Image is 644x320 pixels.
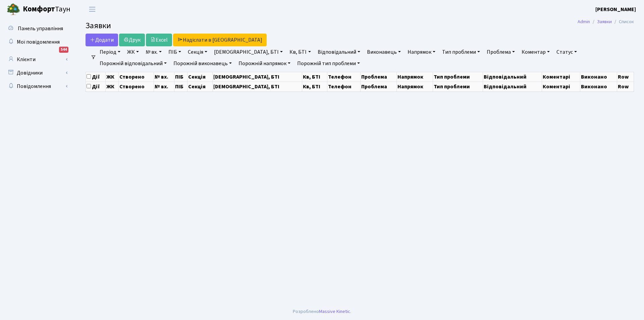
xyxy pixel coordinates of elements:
[174,72,187,82] th: ПІБ
[287,46,313,58] a: Кв, БТІ
[595,6,636,13] b: [PERSON_NAME]
[86,82,106,91] th: Дії
[293,308,351,315] div: Розроблено .
[578,18,590,25] a: Admin
[612,18,634,26] li: Список
[433,82,483,91] th: Тип проблеми
[397,82,433,91] th: Напрямок
[187,72,213,82] th: Секція
[213,72,302,82] th: [DEMOGRAPHIC_DATA], БТІ
[23,4,70,15] span: Таун
[86,72,106,82] th: Дії
[484,46,518,58] a: Проблема
[213,82,302,91] th: [DEMOGRAPHIC_DATA], БТІ
[3,80,70,93] a: Повідомлення
[174,82,187,91] th: ПІБ
[143,46,164,58] a: № вх.
[542,72,580,82] th: Коментарі
[302,72,327,82] th: Кв, БТІ
[360,82,396,91] th: Проблема
[433,72,483,82] th: Тип проблеми
[364,46,404,58] a: Виконавець
[146,34,172,46] a: Excel
[97,58,169,69] a: Порожній відповідальний
[3,66,70,80] a: Довідники
[118,82,154,91] th: Створено
[397,72,433,82] th: Напрямок
[90,36,114,44] span: Додати
[118,72,154,82] th: Створено
[59,47,68,53] div: 544
[86,20,111,32] span: Заявки
[617,72,634,82] th: Row
[439,46,483,58] a: Тип проблеми
[519,46,552,58] a: Коментар
[542,82,580,91] th: Коментарі
[327,72,361,82] th: Телефон
[595,5,636,13] a: [PERSON_NAME]
[617,82,634,91] th: Row
[187,82,213,91] th: Секція
[319,308,350,315] a: Massive Kinetic
[211,46,285,58] a: [DEMOGRAPHIC_DATA], БТІ
[173,34,267,46] a: Надіслати в [GEOGRAPHIC_DATA]
[360,72,396,82] th: Проблема
[3,22,70,35] a: Панель управління
[185,46,210,58] a: Секція
[3,53,70,66] a: Клієнти
[554,46,580,58] a: Статус
[597,18,612,25] a: Заявки
[405,46,438,58] a: Напрямок
[23,4,55,14] b: Комфорт
[3,35,70,49] a: Мої повідомлення544
[236,58,293,69] a: Порожній напрямок
[580,72,617,82] th: Виконано
[294,58,363,69] a: Порожній тип проблеми
[483,72,542,82] th: Відповідальний
[315,46,363,58] a: Відповідальний
[171,58,234,69] a: Порожній виконавець
[18,25,63,32] span: Панель управління
[106,72,118,82] th: ЖК
[17,38,60,46] span: Мої повідомлення
[106,82,118,91] th: ЖК
[124,46,142,58] a: ЖК
[580,82,617,91] th: Виконано
[154,82,174,91] th: № вх.
[154,72,174,82] th: № вх.
[568,15,644,29] nav: breadcrumb
[86,34,118,46] a: Додати
[119,34,145,46] a: Друк
[302,82,327,91] th: Кв, БТІ
[7,3,20,16] img: logo.png
[166,46,184,58] a: ПІБ
[483,82,542,91] th: Відповідальний
[327,82,361,91] th: Телефон
[84,4,101,15] button: Переключити навігацію
[97,46,123,58] a: Період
